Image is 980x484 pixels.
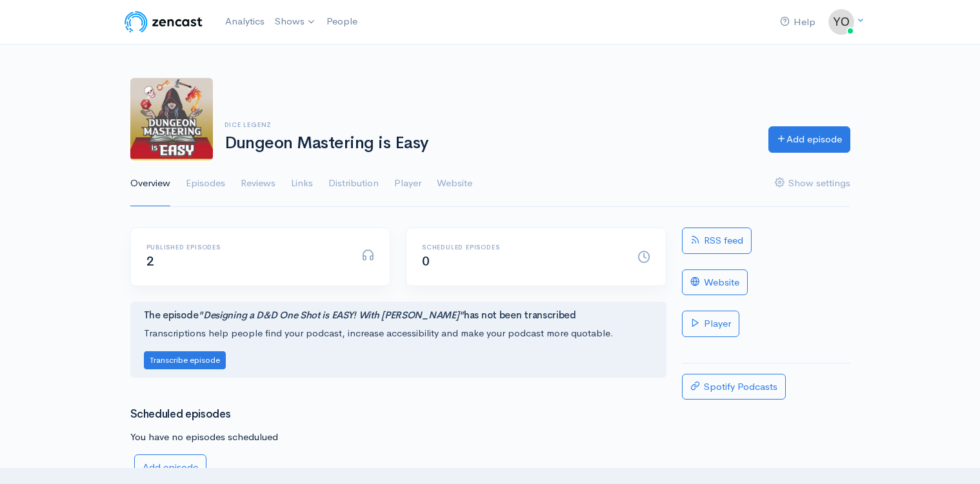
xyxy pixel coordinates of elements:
img: ... [828,9,854,35]
a: Overview [130,160,170,207]
a: Shows [270,8,321,36]
a: Add episode [768,126,850,153]
button: Transcribe episode [144,351,226,370]
a: People [321,8,363,35]
a: Distribution [328,160,379,207]
h6: Published episodes [146,244,346,251]
p: You have no episodes schedulued [130,430,666,445]
a: Player [682,311,739,337]
a: Add episode [134,454,206,481]
h1: Dungeon Mastering is Easy [225,134,753,153]
p: Transcriptions help people find your podcast, increase accessibility and make your podcast more q... [144,326,653,341]
h6: Dice Legenz [225,121,753,128]
span: 2 [146,253,154,269]
a: Website [682,269,748,296]
a: Links [291,160,313,207]
a: Show settings [775,160,850,207]
a: Analytics [220,8,270,35]
a: Player [394,160,421,207]
span: 0 [422,253,430,269]
a: Spotify Podcasts [682,374,786,400]
img: ZenCast Logo [123,9,205,35]
i: "Designing a D&D One Shot is EASY! With [PERSON_NAME]" [198,309,464,321]
h6: Scheduled episodes [422,244,622,251]
a: Episodes [186,160,225,207]
a: Transcribe episode [144,353,226,365]
h3: Scheduled episodes [130,409,666,421]
a: Website [437,160,472,207]
a: RSS feed [682,227,752,254]
h4: The episode has not been transcribed [144,310,653,321]
a: Reviews [241,160,275,207]
a: Help [775,8,821,36]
